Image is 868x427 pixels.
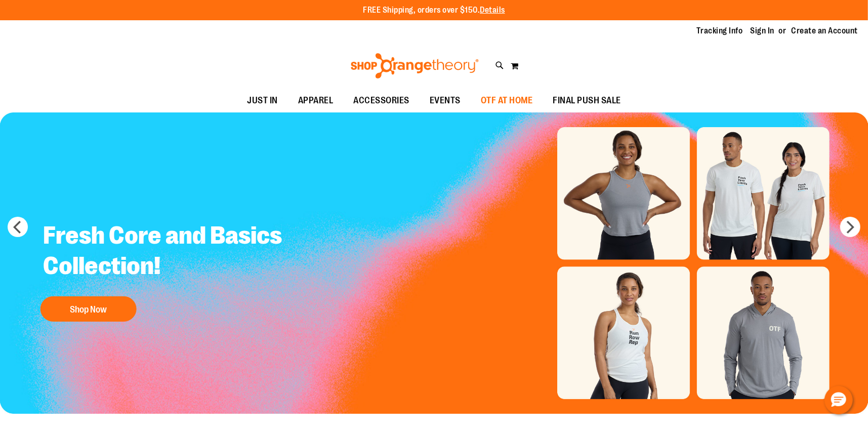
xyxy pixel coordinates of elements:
[543,89,631,112] a: FINAL PUSH SALE
[349,53,480,79] img: Shop Orangetheory
[481,89,533,112] span: OTF AT HOME
[751,25,775,36] a: Sign In
[430,89,461,112] span: EVENTS
[480,6,505,15] a: Details
[40,296,137,322] button: Shop Now
[420,89,471,112] a: EVENTS
[298,89,334,112] span: APPAREL
[35,213,305,327] a: Fresh Core and Basics Collection! Shop Now
[696,25,743,36] a: Tracking Info
[824,386,853,414] button: Hello, have a question? Let’s chat.
[288,89,344,112] a: APPAREL
[353,89,409,112] span: ACCESSORIES
[343,89,420,112] a: ACCESSORIES
[792,25,858,36] a: Create an Account
[363,5,505,16] p: FREE Shipping, orders over $150.
[471,89,543,112] a: OTF AT HOME
[8,217,28,237] button: prev
[237,89,288,112] a: JUST IN
[840,217,860,237] button: next
[247,89,278,112] span: JUST IN
[553,89,621,112] span: FINAL PUSH SALE
[35,213,305,291] h2: Fresh Core and Basics Collection!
